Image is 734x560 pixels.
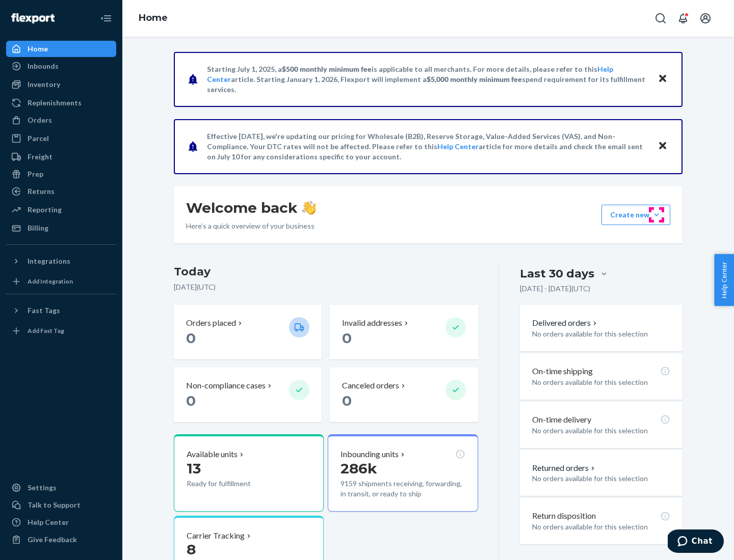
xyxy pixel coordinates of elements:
p: Effective [DATE], we're updating our pricing for Wholesale (B2B), Reserve Storage, Value-Added Se... [207,131,648,162]
a: Replenishments [6,95,116,111]
button: Give Feedback [6,531,116,548]
p: No orders available for this selection [532,329,670,339]
div: Orders [28,115,52,125]
span: 0 [186,392,196,409]
span: 0 [342,329,352,347]
a: Home [6,41,116,57]
span: 0 [186,329,196,347]
p: Invalid addresses [342,317,402,329]
button: Close Navigation [96,8,116,29]
div: Last 30 days [520,266,594,282]
p: Canceled orders [342,380,399,391]
img: hand-wave emoji [302,201,316,215]
div: Home [28,44,48,54]
button: Inbounding units286k9159 shipments receiving, forwarding, in transit, or ready to ship [328,434,478,512]
button: Open account menu [695,8,716,29]
div: Integrations [28,256,70,266]
h3: Today [174,264,478,280]
button: Available units13Ready for fulfillment [174,434,324,512]
p: No orders available for this selection [532,377,670,387]
button: Open notifications [673,8,693,29]
button: Close [656,139,669,154]
p: Available units [187,449,238,460]
button: Open Search Box [650,8,671,29]
a: Reporting [6,202,116,218]
ol: breadcrumbs [130,4,176,33]
button: Returned orders [532,462,597,474]
p: On-time shipping [532,366,593,377]
a: Inbounds [6,58,116,74]
p: [DATE] ( UTC ) [174,282,478,292]
button: Create new [601,205,670,225]
button: Delivered orders [532,317,599,329]
p: No orders available for this selection [532,473,670,484]
div: Add Fast Tag [28,326,64,335]
a: Add Integration [6,273,116,290]
span: $5,000 monthly minimum fee [427,75,522,83]
button: Fast Tags [6,302,116,319]
p: Orders placed [186,317,236,329]
div: Billing [28,223,48,233]
button: Close [656,72,669,87]
p: Non-compliance cases [186,380,266,391]
span: 13 [187,460,201,477]
a: Returns [6,183,116,200]
img: Flexport logo [11,13,55,23]
h1: Welcome back [186,199,316,217]
span: 286k [340,460,377,477]
div: Help Center [28,517,69,527]
div: Inbounds [28,61,59,71]
div: Parcel [28,133,49,144]
p: Return disposition [532,510,596,522]
p: Starting July 1, 2025, a is applicable to all merchants. For more details, please refer to this a... [207,64,648,95]
a: Add Fast Tag [6,323,116,339]
div: Reporting [28,205,62,215]
div: Add Integration [28,277,73,286]
div: Freight [28,152,53,162]
button: Help Center [714,254,734,306]
a: Orders [6,112,116,128]
a: Home [139,12,168,23]
p: Ready for fulfillment [187,479,281,489]
a: Parcel [6,130,116,147]
p: 9159 shipments receiving, forwarding, in transit, or ready to ship [340,479,465,499]
button: Talk to Support [6,497,116,513]
div: Inventory [28,79,60,90]
div: Replenishments [28,98,82,108]
span: 8 [187,541,196,558]
p: Carrier Tracking [187,530,245,542]
span: $500 monthly minimum fee [282,65,372,73]
p: No orders available for this selection [532,426,670,436]
a: Settings [6,480,116,496]
button: Non-compliance cases 0 [174,368,322,422]
div: Fast Tags [28,305,60,316]
a: Freight [6,149,116,165]
button: Integrations [6,253,116,269]
span: 0 [342,392,352,409]
button: Invalid addresses 0 [330,305,478,359]
a: Help Center [6,514,116,530]
div: Talk to Support [28,500,81,510]
div: Give Feedback [28,535,77,545]
button: Orders placed 0 [174,305,322,359]
p: No orders available for this selection [532,522,670,532]
a: Billing [6,220,116,236]
p: [DATE] - [DATE] ( UTC ) [520,284,590,294]
p: Inbounding units [340,449,399,460]
div: Prep [28,169,43,179]
div: Settings [28,483,57,493]
button: Canceled orders 0 [330,368,478,422]
a: Help Center [437,142,479,151]
iframe: Opens a widget where you can chat to one of our agents [668,529,724,555]
div: Returns [28,186,55,197]
p: On-time delivery [532,414,591,426]
a: Inventory [6,76,116,93]
a: Prep [6,166,116,182]
p: Here’s a quick overview of your business [186,221,316,231]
